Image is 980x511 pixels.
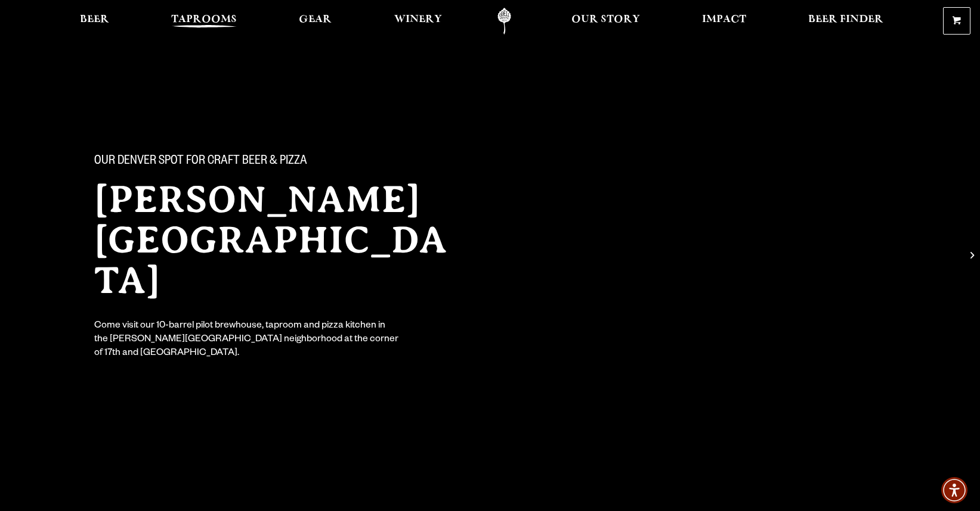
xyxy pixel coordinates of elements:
a: Our Story [564,8,648,35]
a: Gear [291,8,339,35]
div: Accessibility Menu [941,477,967,503]
a: Beer [72,8,117,35]
a: Taprooms [163,8,245,35]
span: Our Denver spot for craft beer & pizza [94,154,307,170]
span: Beer Finder [808,15,883,24]
span: Impact [702,15,746,24]
div: Come visit our 10-barrel pilot brewhouse, taproom and pizza kitchen in the [PERSON_NAME][GEOGRAPH... [94,320,400,361]
a: Odell Home [482,8,527,35]
span: Taprooms [171,15,237,24]
h2: [PERSON_NAME][GEOGRAPHIC_DATA] [94,179,466,301]
span: Winery [394,15,442,24]
a: Beer Finder [800,8,891,35]
span: Gear [299,15,332,24]
a: Impact [694,8,754,35]
a: Winery [387,8,450,35]
span: Beer [80,15,109,24]
span: Our Story [571,15,640,24]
